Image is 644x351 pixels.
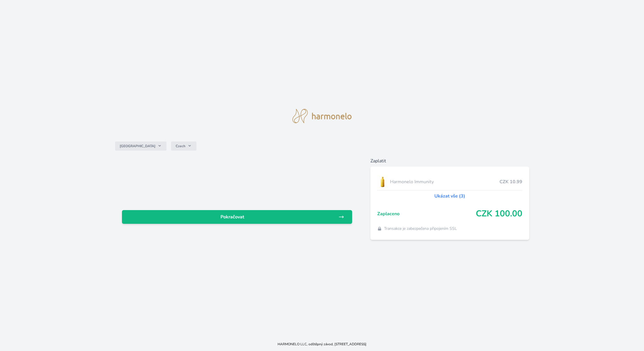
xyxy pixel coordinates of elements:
span: Transakce je zabezpečena připojením SSL [384,226,457,232]
span: CZK 100.00 [476,209,522,219]
span: Harmonelo Immunity [390,178,499,185]
button: Czech [171,141,196,151]
span: Czech [176,144,185,148]
img: IMMUNITY_se_stinem_x-lo.jpg [377,175,388,189]
img: logo.svg [292,109,352,123]
span: CZK 10.99 [499,178,522,185]
h6: Zaplatit [370,157,529,164]
span: Zaplaceno [377,210,476,217]
span: Pokračovat [127,214,338,220]
span: [GEOGRAPHIC_DATA] [120,144,155,148]
button: [GEOGRAPHIC_DATA] [115,141,166,151]
a: Pokračovat [122,210,352,224]
a: Ukázat vše (3) [434,193,465,200]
